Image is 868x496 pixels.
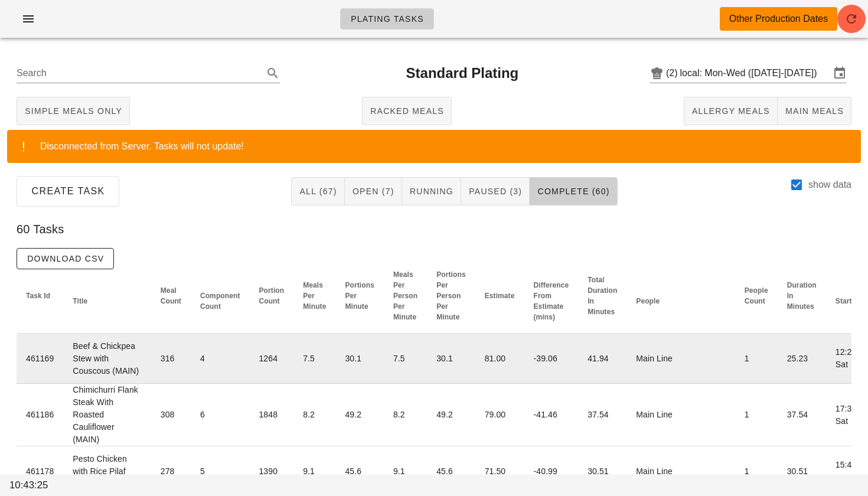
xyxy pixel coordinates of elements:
[427,269,475,334] th: Portions Per Person Per Minute: Not sorted. Activate to sort ascending.
[352,187,394,196] span: Open (7)
[335,334,383,384] td: 30.1
[475,384,524,446] td: 79.00
[293,384,335,446] td: 8.2
[393,270,417,321] span: Meals Per Person Per Minute
[787,281,817,311] span: Duration In Minutes
[808,179,851,191] label: show data
[249,384,293,446] td: 1848
[259,286,284,305] span: Portion Count
[17,334,63,384] td: 461169
[26,292,50,300] span: Task Id
[335,269,383,334] th: Portions Per Minute: Not sorted. Activate to sort ascending.
[427,384,475,446] td: 49.2
[370,106,444,116] span: Racked Meals
[151,384,191,446] td: 308
[24,106,122,116] span: Simple Meals Only
[475,269,524,334] th: Estimate: Not sorted. Activate to sort ascending.
[335,384,383,446] td: 49.2
[340,8,434,30] a: Plating Tasks
[524,384,579,446] td: -41.46
[785,106,844,116] span: Main Meals
[588,276,617,316] span: Total Duration In Minutes
[578,269,626,334] th: Total Duration In Minutes: Not sorted. Activate to sort ascending.
[63,269,151,334] th: Title: Not sorted. Activate to sort ascending.
[537,187,609,196] span: Complete (60)
[384,269,427,334] th: Meals Per Person Per Minute: Not sorted. Activate to sort ascending.
[249,334,293,384] td: 1264
[7,210,861,248] div: 60 Tasks
[17,384,63,446] td: 461186
[7,475,79,495] div: 10:43:25
[427,334,475,384] td: 30.1
[735,384,778,446] td: 1
[63,384,151,446] td: Chimichurri Flank Steak With Roasted Cauliflower (MAIN)
[691,106,770,116] span: Allergy Meals
[778,384,826,446] td: 37.54
[362,97,452,125] button: Racked Meals
[475,334,524,384] td: 81.00
[626,269,735,334] th: People: Not sorted. Activate to sort ascending.
[384,334,427,384] td: 7.5
[161,286,181,305] span: Meal Count
[461,177,530,205] button: Paused (3)
[778,269,826,334] th: Duration In Minutes: Not sorted. Activate to sort ascending.
[406,63,519,84] h2: Standard Plating
[291,177,344,205] button: All (67)
[402,177,461,205] button: Running
[303,281,326,311] span: Meals Per Minute
[626,384,735,446] td: Main Line
[151,334,191,384] td: 316
[436,270,465,321] span: Portions Per Person Per Minute
[63,334,151,384] td: Beef & Chickpea Stew with Couscous (MAIN)
[524,334,579,384] td: -39.06
[626,334,735,384] td: Main Line
[200,292,240,311] span: Component Count
[27,254,104,263] span: Download CSV
[345,281,374,311] span: Portions Per Minute
[350,14,424,24] span: Plating Tasks
[735,334,778,384] td: 1
[778,97,851,125] button: Main Meals
[40,139,851,154] div: Disconnected from Server. Tasks will not update!
[468,187,522,196] span: Paused (3)
[636,297,660,305] span: People
[151,269,191,334] th: Meal Count: Not sorted. Activate to sort ascending.
[249,269,293,334] th: Portion Count: Not sorted. Activate to sort ascending.
[729,12,828,26] div: Other Production Dates
[836,297,852,305] span: Start
[534,281,569,321] span: Difference From Estimate (mins)
[745,286,768,305] span: People Count
[293,269,335,334] th: Meals Per Minute: Not sorted. Activate to sort ascending.
[666,67,680,79] div: (2)
[17,269,63,334] th: Task Id: Not sorted. Activate to sort ascending.
[17,248,114,269] button: Download CSV
[485,292,515,300] span: Estimate
[409,187,453,196] span: Running
[299,187,337,196] span: All (67)
[293,334,335,384] td: 7.5
[530,177,617,205] button: Complete (60)
[578,334,626,384] td: 41.94
[191,269,250,334] th: Component Count: Not sorted. Activate to sort ascending.
[735,269,778,334] th: People Count: Not sorted. Activate to sort ascending.
[31,186,105,197] span: Create Task
[345,177,402,205] button: Open (7)
[17,176,119,207] button: Create Task
[191,334,250,384] td: 4
[684,97,778,125] button: Allergy Meals
[191,384,250,446] td: 6
[578,384,626,446] td: 37.54
[778,334,826,384] td: 25.23
[73,297,87,305] span: Title
[524,269,579,334] th: Difference From Estimate (mins): Not sorted. Activate to sort ascending.
[17,97,130,125] button: Simple Meals Only
[384,384,427,446] td: 8.2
